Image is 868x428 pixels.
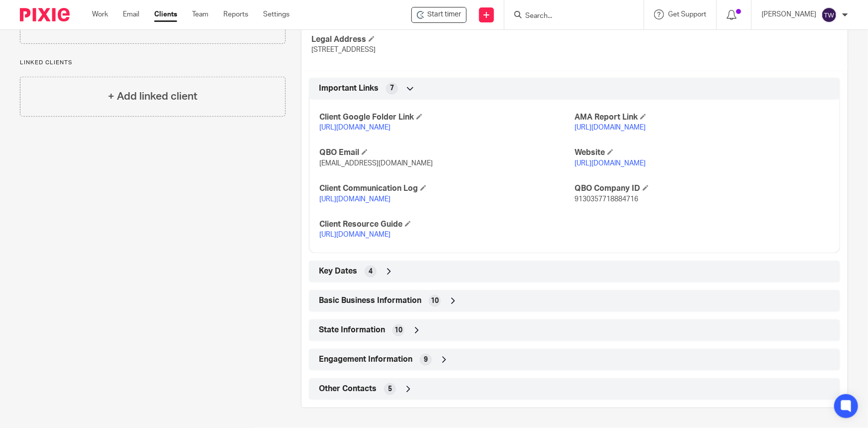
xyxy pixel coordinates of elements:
[388,384,392,394] span: 5
[319,219,575,230] h4: Client Resource Guide
[394,325,402,335] span: 10
[427,9,461,20] span: Start timer
[108,89,197,104] h4: + Add linked client
[311,46,376,53] span: [STREET_ADDRESS]
[575,196,638,203] span: 9130357718884716
[263,9,289,19] a: Settings
[319,354,412,365] span: Engagement Information
[92,9,108,19] a: Work
[411,7,467,23] div: HOLA Lakeway
[319,112,575,123] h4: Client Google Folder Link
[575,112,830,123] h4: AMA Report Link
[319,124,390,131] a: [URL][DOMAIN_NAME]
[319,384,377,394] span: Other Contacts
[821,7,837,23] img: svg%3E
[223,9,248,19] a: Reports
[575,160,646,167] a: [URL][DOMAIN_NAME]
[431,296,439,306] span: 10
[319,147,575,158] h4: QBO Email
[762,9,816,19] p: [PERSON_NAME]
[319,83,379,94] span: Important Links
[319,325,385,335] span: State Information
[424,355,428,365] span: 9
[524,12,614,21] input: Search
[123,9,139,19] a: Email
[20,59,286,67] p: Linked clients
[154,9,177,19] a: Clients
[192,9,208,19] a: Team
[390,83,394,93] span: 7
[20,8,70,21] img: Pixie
[575,147,830,158] h4: Website
[319,196,390,203] a: [URL][DOMAIN_NAME]
[575,183,830,194] h4: QBO Company ID
[369,267,373,277] span: 4
[319,231,390,238] a: [URL][DOMAIN_NAME]
[319,183,575,194] h4: Client Communication Log
[311,34,575,45] h4: Legal Address
[319,160,433,167] span: [EMAIL_ADDRESS][DOMAIN_NAME]
[319,266,357,277] span: Key Dates
[668,11,706,18] span: Get Support
[575,124,646,131] a: [URL][DOMAIN_NAME]
[319,295,421,306] span: Basic Business Information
